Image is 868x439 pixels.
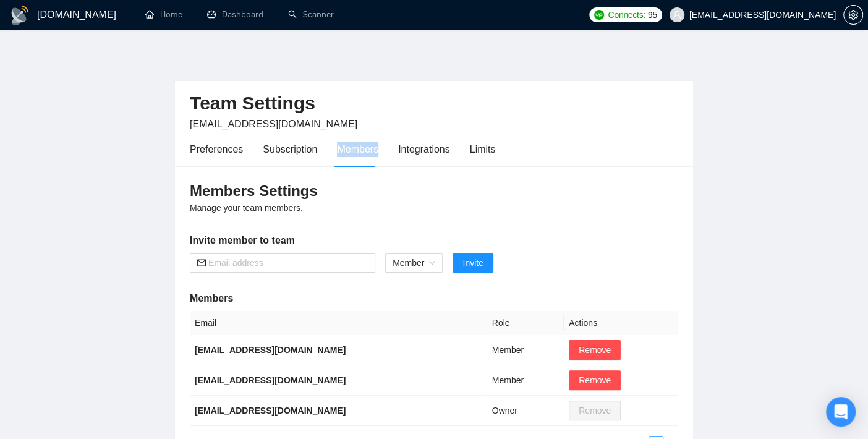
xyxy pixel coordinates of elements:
[190,181,678,201] h3: Members Settings
[195,375,346,385] b: [EMAIL_ADDRESS][DOMAIN_NAME]
[579,343,611,357] span: Remove
[190,311,487,335] th: Email
[190,142,243,157] div: Preferences
[190,233,678,248] h5: Invite member to team
[608,8,645,22] span: Connects:
[195,406,346,416] b: [EMAIL_ADDRESS][DOMAIN_NAME]
[826,397,856,427] div: Open Intercom Messenger
[487,311,564,335] th: Role
[145,9,182,20] a: homeHome
[487,335,564,365] td: Member
[263,142,317,157] div: Subscription
[393,254,435,272] span: Member
[843,5,863,25] button: setting
[594,10,604,20] img: upwork-logo.png
[569,340,621,360] button: Remove
[673,11,681,19] span: user
[462,256,483,270] span: Invite
[190,91,678,116] h2: Team Settings
[10,6,30,25] img: logo
[487,396,564,426] td: Owner
[398,142,450,157] div: Integrations
[843,10,863,20] a: setting
[844,10,862,20] span: setting
[195,345,346,355] b: [EMAIL_ADDRESS][DOMAIN_NAME]
[190,119,357,129] span: [EMAIL_ADDRESS][DOMAIN_NAME]
[569,370,621,390] button: Remove
[197,258,206,267] span: mail
[487,365,564,396] td: Member
[288,9,334,20] a: searchScanner
[190,291,678,306] h5: Members
[337,142,378,157] div: Members
[470,142,496,157] div: Limits
[207,9,263,20] a: dashboardDashboard
[648,8,657,22] span: 95
[579,373,611,387] span: Remove
[190,203,303,213] span: Manage your team members.
[564,311,678,335] th: Actions
[208,256,368,270] input: Email address
[453,253,493,273] button: Invite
